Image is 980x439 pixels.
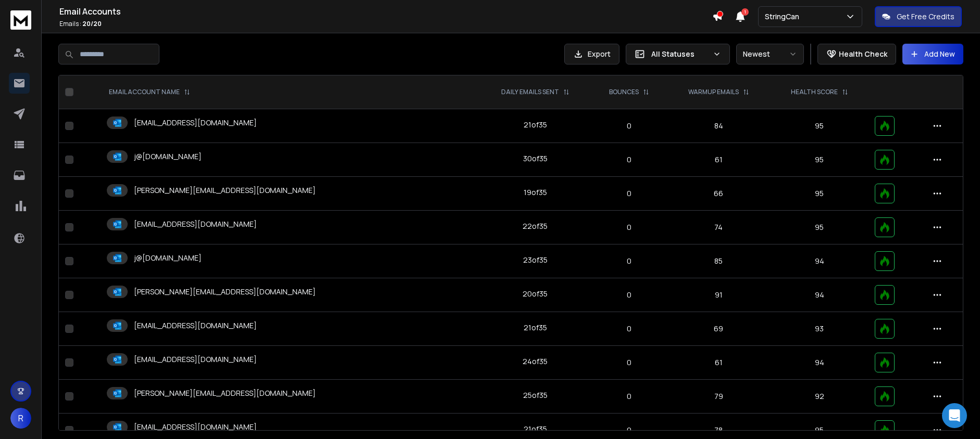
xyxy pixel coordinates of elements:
[736,44,804,64] button: Newest
[839,49,887,59] p: Health Check
[667,278,770,312] td: 91
[524,120,547,130] div: 21 of 35
[770,312,869,346] td: 93
[10,10,31,30] img: logo
[791,88,838,96] p: HEALTH SCORE
[134,354,257,365] p: [EMAIL_ADDRESS][DOMAIN_NAME]
[598,256,661,266] p: 0
[770,278,869,312] td: 94
[598,154,661,165] p: 0
[134,422,257,432] p: [EMAIL_ADDRESS][DOMAIN_NAME]
[598,357,661,368] p: 0
[667,143,770,177] td: 61
[598,290,661,300] p: 0
[688,88,739,96] p: WARMUP EMAILS
[942,403,967,428] div: Open Intercom Messenger
[598,121,661,131] p: 0
[770,109,869,143] td: 95
[667,346,770,380] td: 61
[10,408,31,429] button: R
[770,380,869,414] td: 92
[598,324,661,334] p: 0
[609,88,639,96] p: BOUNCES
[59,5,712,18] h1: Email Accounts
[667,177,770,211] td: 66
[523,255,548,265] div: 23 of 35
[667,380,770,414] td: 79
[134,388,316,398] p: [PERSON_NAME][EMAIL_ADDRESS][DOMAIN_NAME]
[524,322,547,333] div: 21 of 35
[523,289,548,299] div: 20 of 35
[524,424,547,434] div: 21 of 35
[598,425,661,435] p: 0
[667,244,770,278] td: 85
[523,356,548,367] div: 24 of 35
[501,88,559,96] p: DAILY EMAILS SENT
[770,143,869,177] td: 95
[651,49,709,59] p: All Statuses
[765,11,803,22] p: StringCan
[564,44,619,64] button: Export
[109,88,190,96] div: EMAIL ACCOUNT NAME
[134,287,316,297] p: [PERSON_NAME][EMAIL_ADDRESS][DOMAIN_NAME]
[134,253,202,263] p: j@[DOMAIN_NAME]
[598,222,661,233] p: 0
[524,187,547,198] div: 19 of 35
[817,44,896,64] button: Health Check
[667,312,770,346] td: 69
[134,185,316,196] p: [PERSON_NAME][EMAIL_ADDRESS][DOMAIN_NAME]
[523,390,548,401] div: 25 of 35
[134,219,257,229] p: [EMAIL_ADDRESS][DOMAIN_NAME]
[902,44,963,64] button: Add New
[875,6,962,27] button: Get Free Credits
[897,11,954,22] p: Get Free Credits
[770,211,869,244] td: 95
[523,221,548,231] div: 22 of 35
[741,8,749,16] span: 1
[134,118,257,128] p: [EMAIL_ADDRESS][DOMAIN_NAME]
[134,320,257,331] p: [EMAIL_ADDRESS][DOMAIN_NAME]
[82,19,102,28] span: 20 / 20
[134,151,202,162] p: j@[DOMAIN_NAME]
[667,109,770,143] td: 84
[598,391,661,402] p: 0
[523,153,548,164] div: 30 of 35
[770,177,869,211] td: 95
[770,244,869,278] td: 94
[667,211,770,244] td: 74
[598,188,661,199] p: 0
[59,20,712,28] p: Emails :
[770,346,869,380] td: 94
